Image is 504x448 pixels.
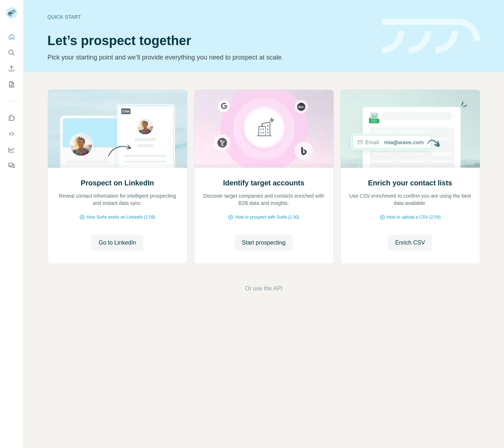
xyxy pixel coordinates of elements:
[382,19,480,54] img: banner
[6,159,17,172] button: Feedback
[48,52,373,62] p: Pick your starting point and we’ll provide everything you need to prospect at scale.
[202,192,326,207] p: Discover target companies and contacts enriched with B2B data and insights.
[6,127,17,140] button: Use Surfe API
[91,235,143,251] button: Go to LinkedIn
[242,238,286,247] span: Start prospecting
[55,192,180,207] p: Reveal contact information for intelligent prospecting and instant data sync.
[395,238,425,247] span: Enrich CSV
[6,62,17,75] button: Enrich CSV
[6,143,17,156] button: Dashboard
[48,13,373,21] div: Quick start
[87,214,155,220] span: How Surfe works on LinkedIn (1:58)
[6,78,17,91] button: My lists
[48,34,373,48] h1: Let’s prospect together
[98,238,136,247] span: Go to LinkedIn
[340,90,480,168] img: Enrich your contact lists
[368,178,452,188] h2: Enrich your contact lists
[6,46,17,59] button: Search
[388,235,432,251] button: Enrich CSV
[348,192,473,207] p: Use CSV enrichment to confirm you are using the best data available.
[194,90,334,168] img: Identify target accounts
[6,30,17,43] button: Quick start
[48,90,187,168] img: Prospect on LinkedIn
[245,284,282,293] button: Or use the API
[81,178,154,188] h2: Prospect on LinkedIn
[235,235,293,251] button: Start prospecting
[235,214,299,220] span: How to prospect with Surfe (1:30)
[6,111,17,124] button: Use Surfe on LinkedIn
[387,214,441,220] span: How to upload a CSV (2:59)
[223,178,305,188] h2: Identify target accounts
